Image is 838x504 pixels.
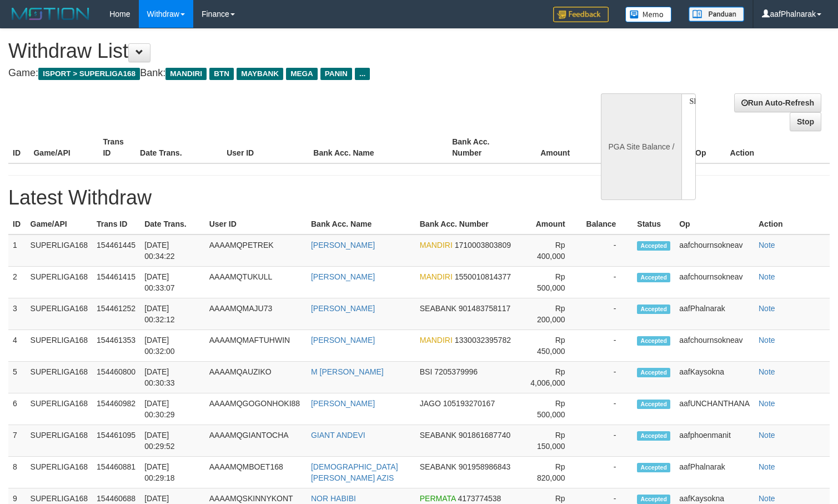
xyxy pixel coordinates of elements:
td: AAAAMQPETREK [205,234,307,267]
th: Amount [522,214,582,234]
th: Bank Acc. Number [448,132,517,163]
th: Bank Acc. Name [307,214,415,234]
td: 6 [8,393,26,425]
span: SEABANK [420,431,456,440]
span: Accepted [637,273,670,282]
td: aafchournsokneav [675,234,754,267]
a: Note [759,431,775,440]
td: Rp 4,006,000 [522,362,582,393]
span: Accepted [637,241,670,251]
td: aafPhalnarak [675,298,754,330]
td: Rp 820,000 [522,457,582,488]
td: 154461415 [92,267,140,298]
td: 154460800 [92,362,140,393]
th: Status [633,214,675,234]
span: BTN [209,68,234,80]
td: [DATE] 00:32:12 [140,298,205,330]
a: GIANT ANDEVI [311,431,365,440]
span: 901958986843 [459,462,510,471]
th: Action [726,132,830,163]
td: 5 [8,362,26,393]
td: SUPERLIGA168 [26,362,93,393]
td: AAAAMQAUZIKO [205,362,307,393]
td: Rp 200,000 [522,298,582,330]
th: Date Trans. [140,214,205,234]
a: [DEMOGRAPHIC_DATA][PERSON_NAME] AZIS [311,462,398,482]
td: - [582,267,633,298]
span: Accepted [637,368,670,377]
td: [DATE] 00:30:33 [140,362,205,393]
span: MEGA [286,68,318,80]
td: 154460881 [92,457,140,488]
td: [DATE] 00:32:00 [140,330,205,362]
th: Amount [517,132,586,163]
td: - [582,234,633,267]
td: AAAAMQGOGONHOKI88 [205,393,307,425]
td: SUPERLIGA168 [26,457,93,488]
div: PGA Site Balance / [601,93,681,200]
span: SEABANK [420,304,456,313]
h1: Latest Withdraw [8,187,830,209]
th: ID [8,132,29,163]
td: [DATE] 00:33:07 [140,267,205,298]
td: - [582,362,633,393]
td: 3 [8,298,26,330]
span: MANDIRI [420,272,453,281]
td: - [582,393,633,425]
th: Op [675,214,754,234]
td: aafKaysokna [675,362,754,393]
td: aafchournsokneav [675,330,754,362]
th: Trans ID [98,132,136,163]
span: 7205379996 [434,367,478,376]
span: 1550010814377 [455,272,511,281]
td: SUPERLIGA168 [26,425,93,457]
span: MANDIRI [420,241,453,249]
th: Op [691,132,725,163]
td: - [582,457,633,488]
th: User ID [222,132,309,163]
span: BSI [420,367,433,376]
td: 2 [8,267,26,298]
td: 1 [8,234,26,267]
td: aafPhalnarak [675,457,754,488]
td: 8 [8,457,26,488]
th: Action [754,214,830,234]
span: 901483758117 [459,304,510,313]
td: AAAAMQTUKULL [205,267,307,298]
a: [PERSON_NAME] [311,304,375,313]
td: 154460982 [92,393,140,425]
td: 154461445 [92,234,140,267]
th: Balance [586,132,650,163]
span: Accepted [637,400,670,409]
td: aafUNCHANTHANA [675,393,754,425]
span: MANDIRI [420,336,453,345]
td: Rp 450,000 [522,330,582,362]
a: [PERSON_NAME] [311,241,375,249]
img: Feedback.jpg [553,7,609,22]
span: Accepted [637,495,670,504]
span: MAYBANK [237,68,283,80]
td: [DATE] 00:30:29 [140,393,205,425]
a: Note [759,399,775,408]
td: 154461353 [92,330,140,362]
a: Note [759,494,775,503]
span: 1710003803809 [455,241,511,249]
span: ISPORT > SUPERLIGA168 [38,68,140,80]
a: Note [759,272,775,281]
span: MANDIRI [165,68,207,80]
h1: Withdraw List [8,40,548,62]
td: [DATE] 00:34:22 [140,234,205,267]
img: Button%20Memo.svg [625,7,672,22]
th: Trans ID [92,214,140,234]
a: Note [759,367,775,376]
td: SUPERLIGA168 [26,267,93,298]
td: - [582,425,633,457]
th: Date Trans. [136,132,222,163]
h4: Game: Bank: [8,68,548,79]
td: 154461095 [92,425,140,457]
span: SEABANK [420,462,456,471]
td: - [582,330,633,362]
span: JAGO [420,399,441,408]
a: Run Auto-Refresh [734,93,821,112]
td: Rp 400,000 [522,234,582,267]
